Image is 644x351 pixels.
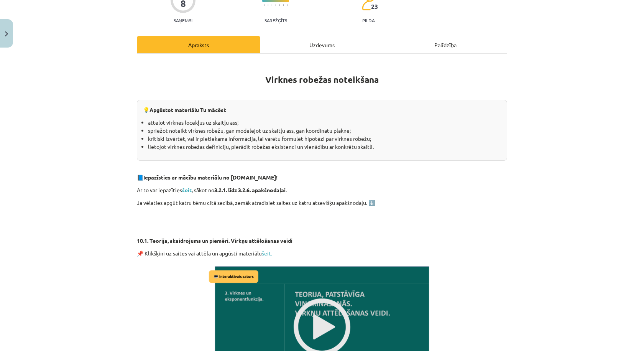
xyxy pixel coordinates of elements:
[214,186,286,193] strong: 3.2.1. līdz 3.2.6. apakšnodaļai
[148,119,501,127] li: attēlot virknes locekļus uz skaitļu ass;
[149,106,226,113] b: Apgūstot materiālu Tu mācēsi:
[279,4,280,6] img: icon-short-line-57e1e144782c952c97e751825c79c345078a6d821885a25fce030b3d8c18986b.svg
[283,4,284,6] img: icon-short-line-57e1e144782c952c97e751825c79c345078a6d821885a25fce030b3d8c18986b.svg
[182,186,192,193] a: šeit
[271,4,272,6] img: icon-short-line-57e1e144782c952c97e751825c79c345078a6d821885a25fce030b3d8c18986b.svg
[148,143,501,151] li: lietojot virknes robežas definīciju, pierādīt robežas eksistenci un vienādību ar konkrētu skaitli.
[371,3,378,10] span: 23
[268,4,268,6] img: icon-short-line-57e1e144782c952c97e751825c79c345078a6d821885a25fce030b3d8c18986b.svg
[137,237,292,244] strong: 10.1. Teorija, skaidrojums un piemēri. Virkņu attēlošanas veidi
[148,127,501,135] li: spriežot noteikt virknes robežu, gan modelējot uz skaitļu ass, gan koordinātu plaknē;
[143,106,501,114] p: 💡
[148,135,501,143] li: kritiski izvērtēt, vai ir pietiekama informācija, lai varētu formulēt hipotēzi par virknes robežu;
[287,4,287,6] img: icon-short-line-57e1e144782c952c97e751825c79c345078a6d821885a25fce030b3d8c18986b.svg
[137,173,507,181] p: 📘
[137,186,507,194] p: Ar to var iepazīties , sākot no .
[264,18,287,23] p: Sarežģīts
[384,36,507,53] div: Palīdzība
[275,4,276,6] img: icon-short-line-57e1e144782c952c97e751825c79c345078a6d821885a25fce030b3d8c18986b.svg
[5,31,8,36] img: icon-close-lesson-0947bae3869378f0d4975bcd49f059093ad1ed9edebbc8119c70593378902aed.svg
[264,4,264,6] img: icon-short-line-57e1e144782c952c97e751825c79c345078a6d821885a25fce030b3d8c18986b.svg
[137,199,507,207] p: Ja vēlaties apgūt katru tēmu citā secībā, zemāk atradīsiet saites uz katru atsevišķu apakšnodaļu. ⬇️
[260,36,384,53] div: Uzdevums
[137,249,507,257] p: 📌 Klikšķini uz saites vai attēla un apgūsti materiālu
[137,36,260,53] div: Apraksts
[262,250,272,257] a: šeit.
[143,174,278,181] strong: Iepazīsties ar mācību materiālu no [DOMAIN_NAME]!
[171,18,195,23] p: Saņemsi
[362,18,375,23] p: pilda
[265,74,379,85] b: Virknes robežas noteikšana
